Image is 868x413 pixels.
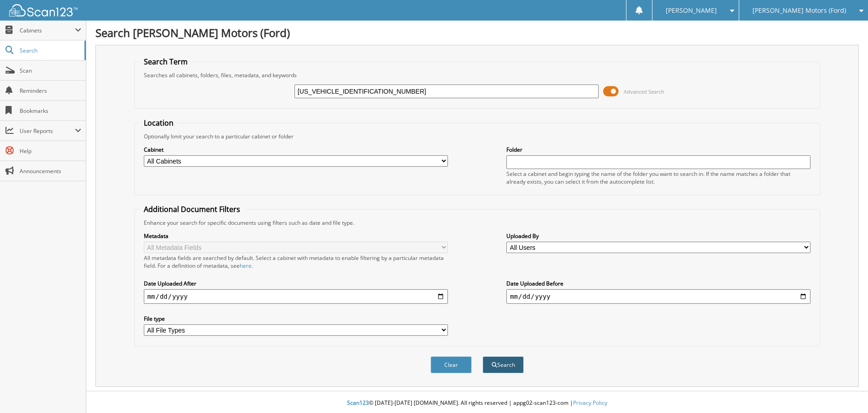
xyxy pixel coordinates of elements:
label: Date Uploaded Before [506,280,810,287]
span: Scan123 [347,399,369,407]
label: File type [144,315,448,323]
h1: Search [PERSON_NAME] Motors (Ford) [95,25,859,40]
span: Scan [20,67,81,74]
legend: Location [139,118,178,128]
label: Uploaded By [506,232,810,240]
span: Search [20,47,80,54]
div: Select a cabinet and begin typing the name of the folder you want to search in. If the name match... [506,170,810,185]
span: [PERSON_NAME] [666,8,717,13]
span: Cabinets [20,26,75,34]
input: end [506,289,810,304]
span: [PERSON_NAME] Motors (Ford) [752,8,846,13]
label: Date Uploaded After [144,280,448,287]
a: Privacy Policy [573,399,607,407]
span: Advanced Search [624,88,664,95]
input: start [144,289,448,304]
span: Bookmarks [20,107,81,115]
button: Search [483,356,524,373]
button: Clear [431,356,472,373]
span: User Reports [20,127,75,135]
span: Announcements [20,167,81,175]
label: Metadata [144,232,448,240]
label: Folder [506,146,810,154]
a: here [240,262,252,270]
label: Cabinet [144,146,448,154]
span: Reminders [20,87,81,95]
legend: Search Term [139,57,192,67]
iframe: Chat Widget [822,369,868,413]
div: Searches all cabinets, folders, files, metadata, and keywords [139,71,815,79]
div: All metadata fields are searched by default. Select a cabinet with metadata to enable filtering b... [144,254,448,270]
img: scan123-logo-white.svg [9,4,78,16]
legend: Additional Document Filters [139,204,245,214]
span: Help [20,147,81,155]
div: Enhance your search for specific documents using filters such as date and file type. [139,219,815,227]
div: Optionally limit your search to a particular cabinet or folder [139,132,815,140]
